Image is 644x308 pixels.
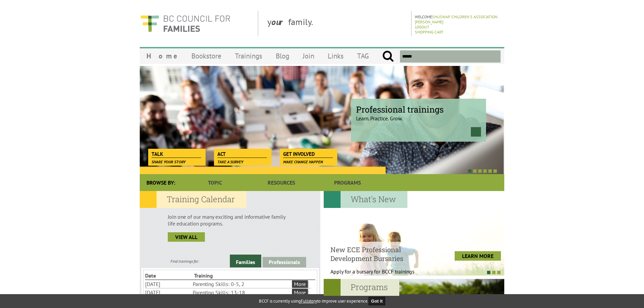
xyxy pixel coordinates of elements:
p: Apply for a bursary for BCCF trainings West... [330,268,431,282]
span: Talk [152,150,201,158]
img: BC Council for FAMILIES [140,11,231,36]
li: Date [145,271,193,280]
span: Act [217,150,267,158]
p: Learn. Practice. Grow. [356,109,481,122]
a: Shopping Cart [415,29,444,34]
a: Shuswap Children's Association [PERSON_NAME] [415,14,498,24]
div: Browse By: [140,174,182,191]
a: Trainings [228,48,269,64]
li: Parenting Skills: 0-5, 2 [193,280,291,288]
a: Programs [315,174,381,191]
a: More [292,289,308,296]
a: Get Involved Make change happen [280,149,336,158]
a: Home [140,48,185,64]
h2: Training Calendar [140,191,246,208]
input: Submit [382,50,394,63]
span: Take a survey [217,159,243,164]
a: Professionals [263,257,306,267]
a: Blog [269,48,296,64]
p: Join one of our many exciting and informative family life education programs. [168,213,292,227]
a: Act Take a survey [214,149,270,158]
span: Get Involved [283,150,333,158]
a: Links [321,48,350,64]
a: Fullstory [301,298,317,304]
p: Welcome [415,14,502,24]
span: Share your story [152,159,186,164]
a: Talk Share your story [148,149,205,158]
a: LEARN MORE [455,251,501,261]
li: Training [194,271,242,280]
div: y family. [262,11,411,36]
li: [DATE] [145,280,191,288]
a: More [292,280,308,288]
a: Families [230,255,261,267]
div: Find trainings for: [140,259,230,264]
span: Professional trainings [356,104,481,115]
a: Resources [248,174,314,191]
span: Make change happen [283,159,323,164]
button: Got it [369,297,385,305]
a: TAG [350,48,376,64]
a: view all [168,232,205,242]
li: [DATE] [145,288,191,297]
a: Logout [415,24,429,29]
a: Bookstore [185,48,228,64]
a: Join [296,48,321,64]
strong: our [271,16,288,27]
a: Topic [182,174,248,191]
li: Parenting Skills: 13-18 [193,288,291,297]
h2: What's New [324,191,407,208]
h4: New ECE Professional Development Bursaries [330,245,431,263]
h2: Programs [324,279,399,296]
